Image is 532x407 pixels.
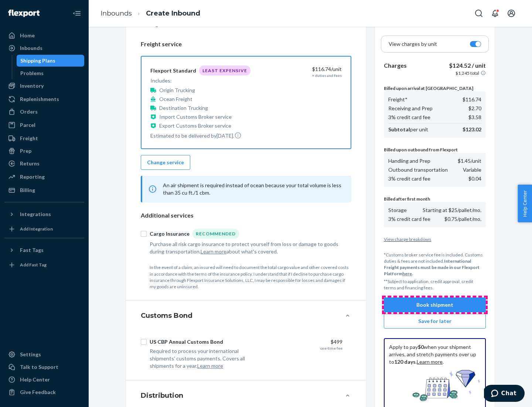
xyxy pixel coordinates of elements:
p: *Customs broker service fee is included. Customs duties & fees are not included. [384,252,486,277]
div: Problems [20,70,44,77]
p: $124.52 / unit [449,61,486,70]
p: $116.74 [463,96,481,103]
b: $0 [418,344,424,350]
button: Fast Tags [4,244,84,256]
h4: Distribution [141,391,183,400]
button: Help Center [518,185,532,222]
button: Learn more [197,362,223,370]
button: Open account menu [504,6,519,21]
button: Change service [141,155,190,170]
button: Close Navigation [69,6,84,21]
button: Learn more [201,248,226,255]
button: Talk to Support [4,361,84,373]
input: Cargo InsuranceRecommended [141,231,147,237]
div: + duties and fees [312,73,342,78]
p: Freight service [141,40,351,48]
a: Inbounds [4,42,84,54]
div: Shipping Plans [20,57,55,64]
div: Returns [20,160,40,167]
a: Home [4,30,84,41]
p: In the event of a claim, an insured will need to document the total cargo value and other covered... [150,264,351,290]
p: 3% credit card fee [388,175,430,182]
p: $1,245 total [456,70,479,76]
img: Flexport logo [8,10,40,17]
b: Subtotal [388,126,410,132]
button: Integrations [4,208,84,220]
b: International Freight payments must be made in our Flexport Platform . [384,258,480,276]
p: $0.04 [468,175,481,182]
div: Freight [20,135,38,142]
button: Give Feedback [4,386,84,398]
div: Recommended [192,229,239,239]
a: Help Center [4,374,84,386]
a: Create Inbound [146,9,200,17]
p: Receiving and Prep [388,105,433,112]
a: Settings [4,349,84,360]
div: Billing [20,186,35,194]
div: Inventory [20,82,44,90]
div: $499 [266,338,342,346]
a: here [402,271,412,276]
a: Orders [4,106,84,118]
div: Parcel [20,121,35,129]
div: Settings [20,351,41,358]
p: Includes: [150,77,250,84]
div: Orders [20,108,38,115]
p: Export Customs Broker service [159,122,231,129]
b: 120 days [394,359,416,365]
p: $123.02 [463,126,481,133]
button: View charge breakdown [384,236,486,242]
b: Charges [384,62,407,69]
ol: breadcrumbs [95,3,206,24]
p: 3% credit card fee [388,215,430,223]
div: Add Fast Tag [20,262,47,268]
a: Freight [4,132,84,144]
a: Add Integration [4,223,84,235]
p: Destination Trucking [159,104,208,112]
div: Help Center [20,376,50,383]
div: Home [20,32,35,39]
div: Give Feedback [20,388,56,396]
p: Apply to pay when your shipment arrives, and stretch payments over up to . . [389,343,481,366]
input: US CBP Annual Customs Bond [141,339,147,345]
p: View charges by unit [389,40,437,48]
a: Shipping Plans [17,55,85,67]
div: Required to process your international shipments' customs payments. Covers all shipments for a year. [150,347,260,370]
div: Replenishments [20,95,59,103]
a: Add Fast Tag [4,259,84,271]
div: $116.74 /unit [265,65,342,73]
p: $0.75/pallet/mo. [444,215,481,223]
div: Flexport Standard [150,67,196,74]
p: 3% credit card fee [388,114,430,121]
div: Add Integration [20,226,53,232]
a: Returns [4,158,84,169]
div: Integrations [20,211,51,218]
p: Outbound transportation [388,166,448,174]
p: Billed after first month [384,196,486,202]
a: Reporting [4,171,84,183]
p: Storage [388,206,407,214]
a: Problems [17,67,85,79]
p: Variable [463,166,481,174]
div: Least Expensive [199,65,250,75]
iframe: Opens a widget where you can chat to one of our agents [484,385,525,403]
a: Billing [4,184,84,196]
p: **Subject to application, credit approval, credit terms and financing fees. [384,278,486,291]
a: Inventory [4,80,84,92]
p: Origin Trucking [159,87,195,94]
p: $1.45 /unit [458,157,481,165]
a: Replenishments [4,93,84,105]
div: Talk to Support [20,363,58,371]
div: Fast Tags [20,246,44,254]
p: $2.70 [468,105,481,112]
div: Inbounds [20,44,42,52]
p: Handling and Prep [388,157,430,165]
button: Save for later [384,314,486,329]
div: Prep [20,147,31,155]
a: Parcel [4,119,84,131]
button: Open notifications [488,6,502,21]
p: per unit [388,126,428,133]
